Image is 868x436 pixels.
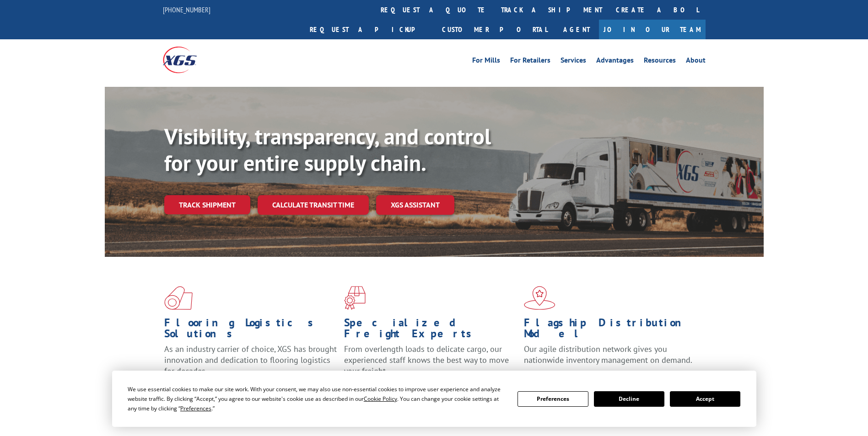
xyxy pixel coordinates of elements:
button: Accept [670,391,740,407]
a: Advantages [596,57,634,67]
a: Resources [644,57,676,67]
a: Agent [554,20,599,39]
div: Cookie Consent Prompt [112,371,756,427]
a: Join Our Team [599,20,706,39]
a: About [686,57,706,67]
a: [PHONE_NUMBER] [163,5,210,14]
a: XGS ASSISTANT [376,195,454,215]
b: Visibility, transparency, and control for your entire supply chain. [164,122,491,177]
div: We use essential cookies to make our site work. With your consent, we may also use non-essential ... [128,384,507,413]
span: As an industry carrier of choice, XGS has brought innovation and dedication to flooring logistics... [164,344,337,376]
a: For Retailers [510,57,550,67]
button: Decline [594,391,664,407]
a: Calculate transit time [258,195,369,215]
a: For Mills [472,57,500,67]
img: xgs-icon-flagship-distribution-model-red [524,286,555,310]
p: From overlength loads to delicate cargo, our experienced staff knows the best way to move your fr... [344,344,517,384]
h1: Specialized Freight Experts [344,317,517,344]
span: Preferences [180,404,211,412]
button: Preferences [518,391,588,407]
span: Cookie Policy [364,395,397,403]
span: Our agile distribution network gives you nationwide inventory management on demand. [524,344,692,365]
a: Customer Portal [435,20,554,39]
h1: Flagship Distribution Model [524,317,697,344]
a: Request a pickup [303,20,435,39]
a: Track shipment [164,195,250,214]
img: xgs-icon-focused-on-flooring-red [344,286,366,310]
img: xgs-icon-total-supply-chain-intelligence-red [164,286,193,310]
a: Services [561,57,586,67]
h1: Flooring Logistics Solutions [164,317,337,344]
